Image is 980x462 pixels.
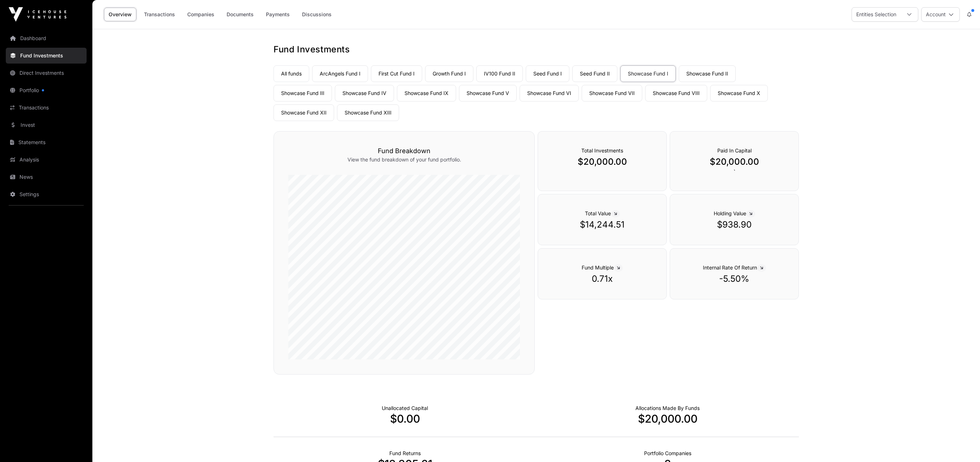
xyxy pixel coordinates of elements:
[520,85,579,102] a: Showcase Fund VI
[6,82,87,98] a: Portfolio
[312,65,368,82] a: ArcAngels Fund I
[526,65,569,82] a: Seed Fund I
[921,7,960,22] button: Account
[679,65,736,82] a: Showcase Fund II
[572,65,617,82] a: Seed Fund II
[459,85,517,102] a: Showcase Fund V
[714,210,755,216] span: Holding Value
[9,7,66,22] img: Icehouse Ventures Logo
[382,405,428,412] p: Cash not yet allocated
[582,264,623,271] span: Fund Multiple
[288,146,520,156] h3: Fund Breakdown
[139,8,180,21] a: Transactions
[337,104,399,121] a: Showcase Fund XIII
[582,85,642,102] a: Showcase Fund VII
[536,412,799,425] p: $20,000.00
[644,450,691,457] p: Number of Companies Deployed Into
[274,65,309,82] a: All funds
[552,219,652,230] p: $14,244.51
[585,210,620,216] span: Total Value
[684,273,784,285] p: -5.50%
[703,264,766,271] span: Internal Rate Of Return
[6,100,87,116] a: Transactions
[944,427,980,462] iframe: Chat Widget
[371,65,422,82] a: First Cut Fund I
[6,186,87,202] a: Settings
[552,156,652,168] p: $20,000.00
[6,134,87,150] a: Statements
[274,104,334,121] a: Showcase Fund XII
[710,85,768,102] a: Showcase Fund X
[274,412,536,425] p: $0.00
[6,30,87,46] a: Dashboard
[297,8,336,21] a: Discussions
[852,8,901,21] div: Entities Selection
[717,147,752,154] span: Paid In Capital
[684,156,784,168] p: $20,000.00
[274,44,799,55] h1: Fund Investments
[6,65,87,81] a: Direct Investments
[6,169,87,185] a: News
[620,65,676,82] a: Showcase Fund I
[222,8,258,21] a: Documents
[670,131,799,191] div: `
[397,85,456,102] a: Showcase Fund IX
[635,405,700,412] p: Capital Deployed Into Companies
[684,219,784,230] p: $938.90
[6,117,87,133] a: Invest
[476,65,523,82] a: IV100 Fund II
[389,450,421,457] p: Realised Returns from Funds
[552,273,652,285] p: 0.71x
[274,85,332,102] a: Showcase Fund III
[183,8,219,21] a: Companies
[425,65,473,82] a: Growth Fund I
[581,147,623,154] span: Total Investments
[6,48,87,64] a: Fund Investments
[6,152,87,168] a: Analysis
[261,8,294,21] a: Payments
[335,85,394,102] a: Showcase Fund IV
[645,85,707,102] a: Showcase Fund VIII
[288,156,520,163] p: View the fund breakdown of your fund portfolio.
[104,8,136,21] a: Overview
